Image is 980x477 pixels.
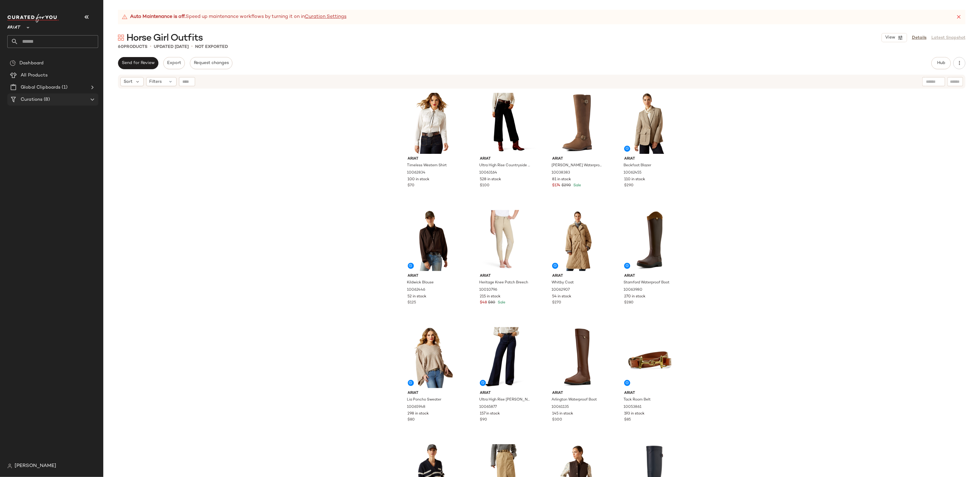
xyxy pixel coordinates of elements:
[408,294,427,299] span: 52 in stock
[624,411,645,417] span: 193 in stock
[624,417,631,423] span: $85
[480,156,531,162] span: Ariat
[150,79,162,85] span: Filters
[479,404,497,410] span: 10065877
[403,93,464,154] img: 10062834_front.jpg
[572,184,581,188] span: Sale
[619,93,680,154] img: 10062455_front.jpg
[552,391,603,396] span: Ariat
[624,294,645,299] span: 270 in stock
[408,156,459,162] span: Ariat
[624,156,676,162] span: Ariat
[21,72,48,79] span: All Products
[195,44,228,50] p: Not Exported
[305,13,346,21] a: Curation Settings
[882,33,907,42] button: View
[552,397,597,403] span: Arlington Waterproof Boot
[15,462,56,470] span: [PERSON_NAME]
[408,417,415,423] span: $80
[122,61,155,66] span: Send for Review
[619,210,680,271] img: 10063980_3-4_front.jpg
[479,163,531,168] span: Ultra High Rise Countryside Wide Leg [PERSON_NAME]
[552,273,603,279] span: Ariat
[191,43,193,50] span: •
[403,210,464,271] img: 10062446_front.jpg
[547,327,608,388] img: 10061135_3-4_front.jpg
[19,60,43,67] span: Dashboard
[479,280,528,286] span: Heritage Knee Patch Breech
[7,21,21,32] span: Ariat
[547,210,608,271] img: 10062907_front.jpg
[124,79,132,85] span: Sort
[624,404,641,410] span: 10053861
[885,35,895,40] span: View
[167,61,181,66] span: Export
[480,411,500,417] span: 157 in stock
[480,273,531,279] span: Ariat
[552,170,570,176] span: 10038383
[480,294,500,299] span: 215 in stock
[624,287,642,293] span: 10063980
[43,96,50,103] span: (8)
[408,183,415,188] span: $70
[163,57,185,69] button: Export
[552,417,562,423] span: $300
[937,61,945,66] span: Hub
[479,397,531,403] span: Ultra High Rise [PERSON_NAME] Wide Leg [PERSON_NAME]
[480,391,531,396] span: Ariat
[479,170,497,176] span: 10063164
[407,404,426,410] span: 10065948
[154,44,189,50] p: updated [DATE]
[407,163,447,168] span: Timeless Western Shirt
[118,44,147,50] div: Products
[190,57,232,69] button: Request changes
[552,294,571,299] span: 54 in stock
[931,57,951,69] button: Hub
[408,391,459,396] span: Ariat
[552,156,603,162] span: Ariat
[624,397,651,403] span: Tack Room Belt
[21,84,60,91] span: Global Clipboards
[552,404,569,410] span: 10061135
[624,300,634,306] span: $280
[624,177,645,182] span: 110 in stock
[480,300,487,306] span: $48
[552,411,573,417] span: 145 in stock
[497,301,505,305] span: Sale
[624,391,676,396] span: Ariat
[408,177,430,182] span: 100 in stock
[562,183,571,188] span: $290
[475,327,536,388] img: 10065877_front.jpg
[488,300,495,306] span: $80
[552,177,571,182] span: 81 in stock
[408,273,459,279] span: Ariat
[480,183,490,188] span: $100
[122,13,346,21] div: Speed up maintenance workflows by turning it on in
[547,93,608,154] img: 10038383_3-4_front.jpg
[407,280,434,286] span: Kildwick Blouse
[403,327,464,388] img: 10065948_front.jpg
[552,183,560,188] span: $174
[118,57,158,69] button: Send for Review
[130,13,186,21] strong: Auto Maintenance is off.
[624,183,634,188] span: $290
[480,177,501,182] span: 528 in stock
[480,417,487,423] span: $90
[60,84,67,91] span: (1)
[407,170,426,176] span: 10062834
[118,35,124,41] img: svg%3e
[552,287,570,293] span: 10062907
[408,411,429,417] span: 298 in stock
[126,32,203,44] span: Horse Girl Outfits
[21,96,43,103] span: Curations
[475,210,536,271] img: 10010796_front.jpg
[194,61,229,66] span: Request changes
[624,280,669,286] span: Stamford Waterproof Boot
[118,45,124,49] span: 60
[7,464,12,469] img: svg%3e
[408,300,416,306] span: $125
[407,397,442,403] span: Lia Poncho Sweater
[479,287,497,293] span: 10010796
[150,43,151,50] span: •
[624,163,651,168] span: Beckfoot Blazer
